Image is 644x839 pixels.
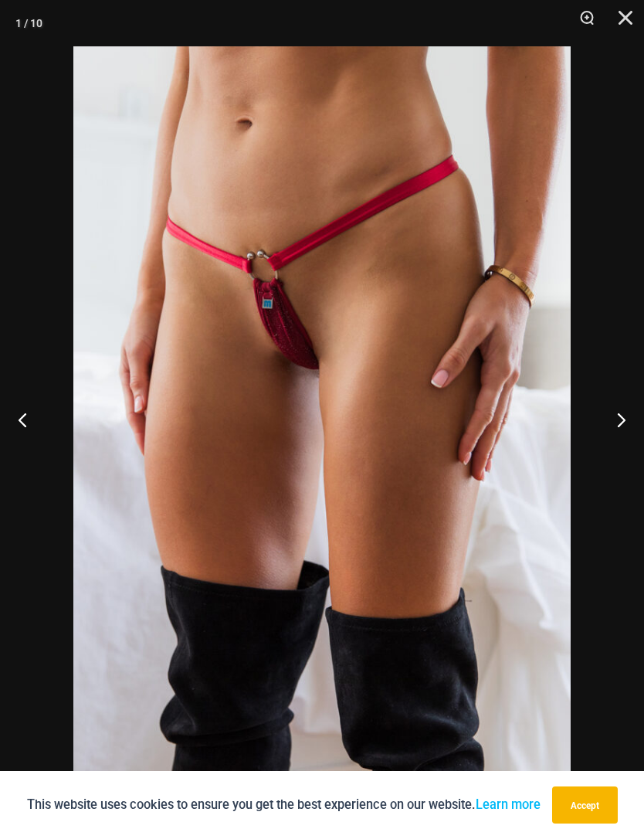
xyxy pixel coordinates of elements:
button: Next [586,381,644,458]
a: Learn more [476,797,541,812]
img: Guilty Pleasures Red 689 Micro 01 [73,46,571,793]
button: Accept [552,786,618,824]
div: 1 / 10 [15,12,42,35]
p: This website uses cookies to ensure you get the best experience on our website. [27,794,541,815]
